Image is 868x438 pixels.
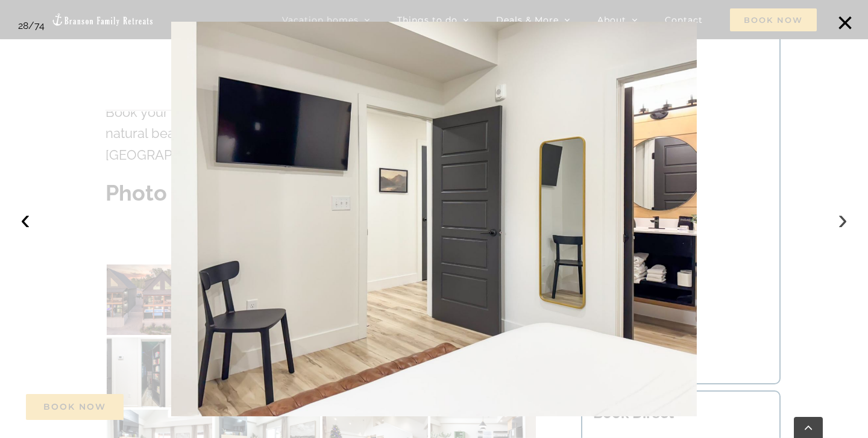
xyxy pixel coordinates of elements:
div: / [18,18,45,34]
span: 28 [18,20,28,31]
button: ‹ [12,206,39,233]
img: Thistle-Cottage-at-Table-Rock-Lake-Branson-Missouri-1407-scaled.jpg [171,22,697,416]
button: › [829,206,856,233]
button: × [832,10,858,36]
span: 74 [34,20,45,31]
